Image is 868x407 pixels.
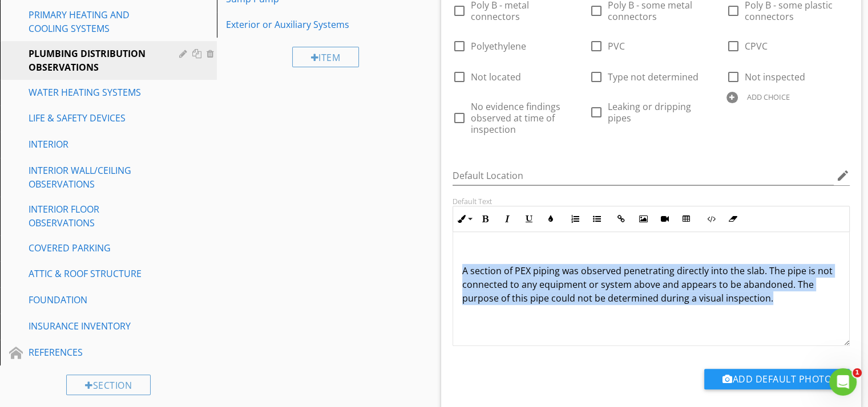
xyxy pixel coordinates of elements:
span: Not located [471,71,521,83]
div: ATTIC & ROOF STRUCTURE [29,267,163,280]
span: Polyethylene [471,40,526,52]
div: Section [66,375,151,395]
div: WATER HEATING SYSTEMS [29,86,163,99]
span: CPVC [745,40,768,52]
button: Clear Formatting [722,208,744,230]
span: Type not determined [608,71,699,83]
div: INSURANCE INVENTORY [29,319,163,333]
button: Inline Style [453,208,475,230]
button: Add Default Photo [704,369,850,389]
div: COVERED PARKING [29,241,163,255]
div: INTERIOR [29,137,163,151]
div: INTERIOR WALL/CEILING OBSERVATIONS [29,164,163,191]
span: Leaking or dripping pipes [608,100,691,124]
button: Bold (Ctrl+B) [475,208,496,230]
button: Insert Video [654,208,676,230]
div: Default Text [453,197,850,206]
button: Ordered List [564,208,586,230]
div: LIFE & SAFETY DEVICES [29,111,163,125]
span: Not inspected [745,71,805,83]
div: REFERENCES [29,345,163,359]
button: Insert Link (Ctrl+K) [611,208,632,230]
p: A section of PEX piping was observed penetrating directly into the slab. The pipe is not connecte... [462,264,841,305]
i: edit [836,169,850,182]
div: PLUMBING DISTRIBUTION OBSERVATIONS [29,47,163,74]
button: Insert Table [676,208,697,230]
div: PRIMARY HEATING AND COOLING SYSTEMS [29,8,163,35]
button: Italic (Ctrl+I) [496,208,518,230]
div: Item [292,47,360,67]
div: ADD CHOICE [747,92,790,101]
input: Default Location [453,166,834,185]
iframe: Intercom live chat [829,368,857,396]
span: 1 [853,368,862,377]
button: Colors [540,208,562,230]
div: INTERIOR FLOOR OBSERVATIONS [29,202,163,230]
span: No evidence findings observed at time of inspection [471,100,560,136]
button: Insert Image (Ctrl+P) [632,208,654,230]
div: Exterior or Auxiliary Systems [226,18,385,31]
span: PVC [608,40,625,52]
button: Code View [700,208,722,230]
div: FOUNDATION [29,293,163,307]
button: Underline (Ctrl+U) [518,208,540,230]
